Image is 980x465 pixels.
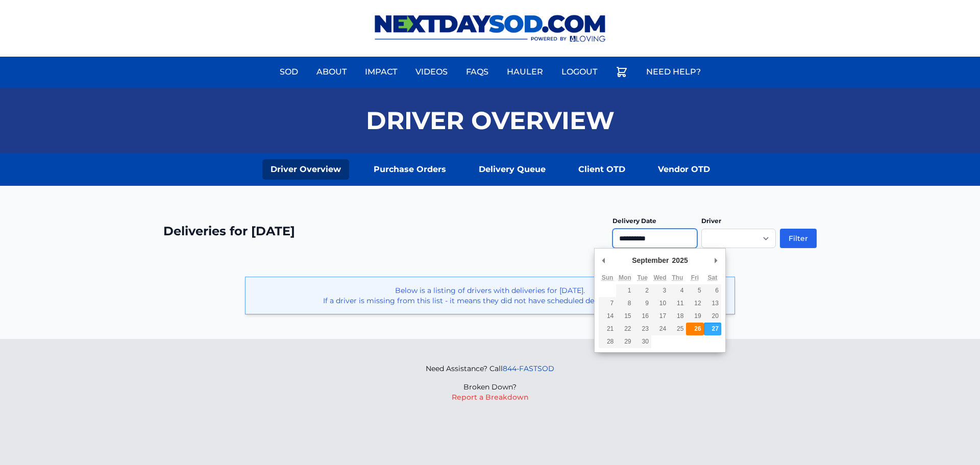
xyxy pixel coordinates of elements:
a: Hauler [501,60,549,84]
button: 2 [634,284,651,297]
button: 1 [616,284,633,297]
a: Driver Overview [262,159,349,180]
a: Vendor OTD [650,159,718,180]
button: 26 [686,323,703,335]
button: 15 [616,310,633,323]
button: 30 [634,335,651,348]
abbr: Wednesday [653,274,666,281]
button: 3 [651,284,669,297]
button: Filter [780,229,817,248]
h1: Driver Overview [366,108,615,133]
button: 10 [651,297,669,310]
button: 21 [599,323,616,335]
button: 5 [686,284,703,297]
abbr: Friday [691,274,699,281]
button: 17 [651,310,669,323]
button: 13 [704,297,721,310]
button: Next Month [711,253,721,268]
button: 12 [686,297,703,310]
button: 18 [669,310,686,323]
button: 27 [704,323,721,335]
a: Videos [409,60,454,84]
button: 4 [669,284,686,297]
button: 6 [704,284,721,297]
button: 22 [616,323,633,335]
a: FAQs [460,60,495,84]
a: About [310,60,353,84]
label: Delivery Date [612,217,656,225]
button: Report a Breakdown [452,392,529,402]
button: 28 [599,335,616,348]
a: Logout [555,60,603,84]
button: Previous Month [599,253,609,268]
p: Need Assistance? Call [426,363,554,374]
a: Client OTD [570,159,633,180]
p: Below is a listing of drivers with deliveries for [DATE]. If a driver is missing from this list -... [254,285,726,306]
a: Need Help? [640,60,707,84]
a: Purchase Orders [365,159,454,180]
abbr: Tuesday [637,274,647,281]
button: 7 [599,297,616,310]
h2: Deliveries for [DATE] [163,223,295,239]
abbr: Sunday [602,274,614,281]
div: September [630,253,670,268]
button: 24 [651,323,669,335]
abbr: Thursday [672,274,683,281]
button: 11 [669,297,686,310]
a: 844-FASTSOD [503,364,554,373]
button: 9 [634,297,651,310]
label: Driver [701,217,721,225]
abbr: Saturday [707,274,717,281]
div: 2025 [671,253,690,268]
abbr: Monday [619,274,631,281]
a: Sod [274,60,304,84]
button: 20 [704,310,721,323]
a: Delivery Queue [471,159,554,180]
p: Broken Down? [426,382,554,392]
button: 16 [634,310,651,323]
input: Use the arrow keys to pick a date [612,229,697,248]
button: 29 [616,335,633,348]
button: 8 [616,297,633,310]
a: Impact [359,60,403,84]
button: 23 [634,323,651,335]
button: 25 [669,323,686,335]
button: 19 [686,310,703,323]
button: 14 [599,310,616,323]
